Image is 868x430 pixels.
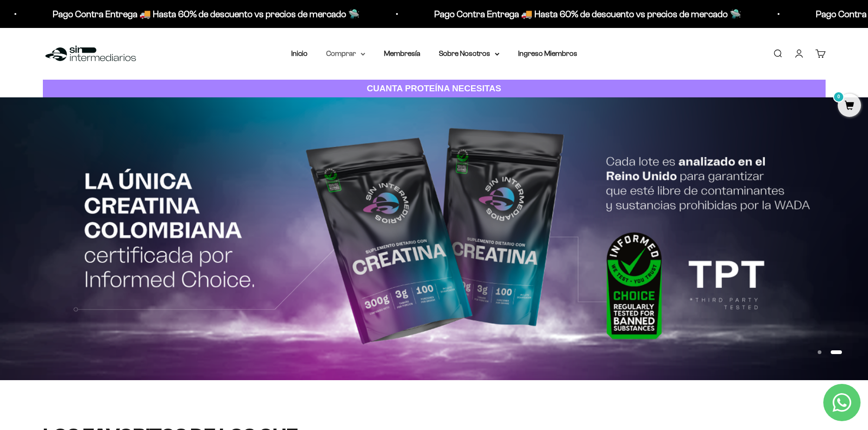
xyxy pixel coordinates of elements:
strong: CUANTA PROTEÍNA NECESITAS [367,83,501,93]
p: Pago Contra Entrega 🚚 Hasta 60% de descuento vs precios de mercado 🛸 [431,7,738,21]
a: Inicio [291,49,308,57]
summary: Sobre Nosotros [439,48,499,60]
a: Membresía [384,49,420,57]
mark: 0 [833,91,844,102]
a: Ingreso Miembros [518,49,577,57]
a: 0 [838,101,861,111]
a: CUANTA PROTEÍNA NECESITAS [43,80,826,98]
p: Pago Contra Entrega 🚚 Hasta 60% de descuento vs precios de mercado 🛸 [49,7,356,21]
summary: Comprar [326,48,365,60]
